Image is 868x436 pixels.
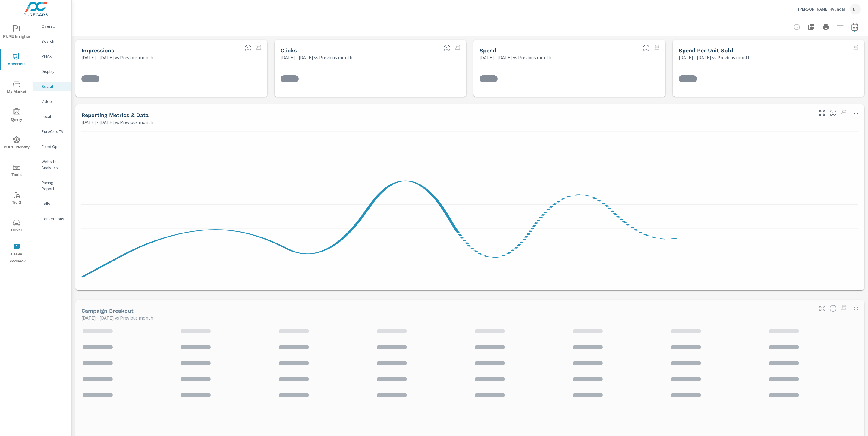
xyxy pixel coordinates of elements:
span: Tier2 [2,191,31,206]
p: Calls [42,201,67,207]
p: [DATE] - [DATE] vs Previous month [679,54,750,61]
p: Overall [42,23,67,29]
p: [DATE] - [DATE] vs Previous month [480,54,551,61]
div: Website Analytics [33,157,71,172]
span: Select a preset date range to save this widget [851,43,861,53]
div: CT [850,4,861,14]
p: PureCars TV [42,128,67,135]
p: [DATE] - [DATE] vs Previous month [81,54,153,61]
span: The amount of money spent on advertising during the period. [643,45,650,52]
p: Social [42,83,67,89]
h5: Campaign Breakout [81,308,134,314]
span: Driver [2,219,31,234]
button: Minimize Widget [851,108,861,118]
p: Pacing Report [42,180,67,192]
button: Make Fullscreen [817,304,827,313]
div: Video [33,97,71,106]
div: Conversions [33,214,71,223]
div: Overall [33,22,71,31]
span: PURE Identity [2,136,31,151]
div: nav menu [0,18,33,267]
div: Display [33,67,71,76]
p: [DATE] - [DATE] vs Previous month [281,54,352,61]
p: PMAX [42,53,67,59]
span: My Market [2,81,31,95]
h5: Reporting Metrics & Data [81,112,149,118]
span: The number of times an ad was shown on your behalf. [244,45,252,52]
span: Tools [2,164,31,178]
h5: Clicks [281,47,297,54]
span: This is a summary of Social performance results by campaign. Each column can be sorted. [829,305,837,312]
span: Query [2,108,31,123]
p: [DATE] - [DATE] vs Previous month [81,314,153,321]
div: Social [33,82,71,91]
h5: Impressions [81,47,114,54]
div: Fixed Ops [33,142,71,151]
p: Website Analytics [42,159,67,171]
button: "Export Report to PDF" [805,21,817,33]
div: Calls [33,199,71,208]
h5: Spend Per Unit Sold [679,47,733,54]
span: Select a preset date range to save this widget [453,43,463,53]
button: Minimize Widget [851,304,861,313]
p: Fixed Ops [42,144,67,150]
p: [PERSON_NAME] Hyundai [798,6,845,12]
h5: Spend [480,47,496,54]
p: Local [42,113,67,119]
button: Apply Filters [834,21,846,33]
p: Video [42,98,67,104]
div: PMAX [33,52,71,61]
span: The number of times an ad was clicked by a consumer. [443,45,451,52]
div: Search [33,37,71,46]
p: Search [42,38,67,44]
span: Select a preset date range to save this widget [254,43,264,53]
span: Understand Social data over time and see how metrics compare to each other. [829,109,837,116]
p: Conversions [42,216,67,222]
button: Print Report [820,21,832,33]
span: Advertise [2,53,31,68]
span: PURE Insights [2,25,31,40]
p: Display [42,68,67,74]
div: Pacing Report [33,178,71,193]
div: PureCars TV [33,127,71,136]
span: Select a preset date range to save this widget [839,108,849,118]
p: [DATE] - [DATE] vs Previous month [81,119,153,126]
button: Make Fullscreen [817,108,827,118]
div: Local [33,112,71,121]
span: Select a preset date range to save this widget [652,43,662,53]
button: Select Date Range [849,21,861,33]
span: Select a preset date range to save this widget [839,304,849,313]
span: Leave Feedback [2,243,31,265]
